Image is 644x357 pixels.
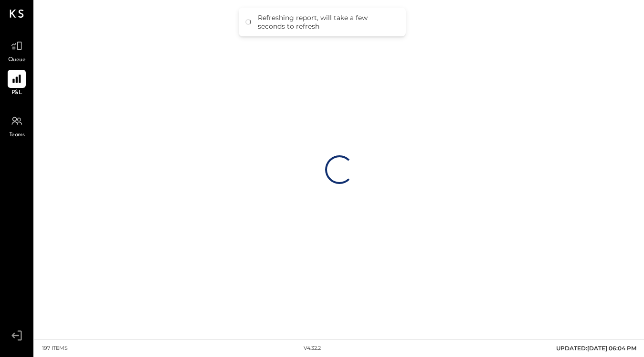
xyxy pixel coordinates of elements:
[556,345,636,352] span: UPDATED: [DATE] 06:04 PM
[11,89,22,97] span: P&L
[0,70,33,97] a: P&L
[0,37,33,65] a: Queue
[9,131,25,140] span: Teams
[258,13,396,31] div: Refreshing report, will take a few seconds to refresh
[8,56,26,65] span: Queue
[304,345,321,352] div: v 4.32.2
[0,112,33,140] a: Teams
[42,345,68,352] div: 197 items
